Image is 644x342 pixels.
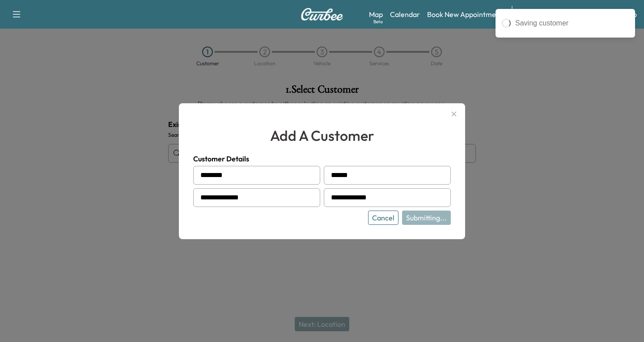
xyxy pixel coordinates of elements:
[193,125,451,146] h2: add a customer
[369,9,383,20] a: MapBeta
[193,153,451,164] h4: Customer Details
[301,8,343,21] img: Curbee Logo
[515,18,629,29] div: Saving customer
[390,9,420,20] a: Calendar
[427,9,503,20] a: Book New Appointment
[368,211,398,225] button: Cancel
[373,18,383,25] div: Beta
